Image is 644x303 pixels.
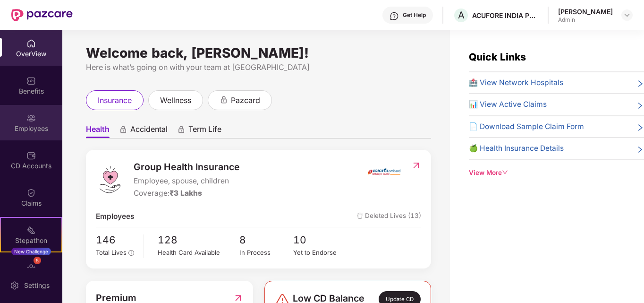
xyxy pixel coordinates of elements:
span: wellness [160,95,191,106]
div: [PERSON_NAME] [558,7,613,16]
span: 📄 Download Sample Claim Form [469,121,584,132]
img: RedirectIcon [411,161,421,170]
img: insurerIcon [366,160,402,183]
span: ₹3 Lakhs [169,189,202,198]
span: 🏥 View Network Hospitals [469,77,563,88]
span: 10 [293,232,347,248]
span: A [458,9,465,21]
div: Coverage: [134,188,240,199]
div: Welcome back, [PERSON_NAME]! [86,49,431,57]
span: 146 [96,232,136,248]
div: Here is what’s going on with your team at [GEOGRAPHIC_DATA] [86,61,431,73]
span: Quick Links [469,51,526,63]
img: svg+xml;base64,PHN2ZyBpZD0iSGVscC0zMngzMiIgeG1sbnM9Imh0dHA6Ly93d3cudzMub3JnLzIwMDAvc3ZnIiB3aWR0aD... [390,11,399,21]
div: ACUFORE INDIA PRIVATE LIMITED [472,11,538,20]
span: Employee, spouse, children [134,175,240,187]
img: svg+xml;base64,PHN2ZyBpZD0iRW5kb3JzZW1lbnRzIiB4bWxucz0iaHR0cDovL3d3dy53My5vcmcvMjAwMC9zdmciIHdpZH... [26,263,36,272]
span: 128 [158,232,239,248]
span: right [636,123,644,132]
div: Admin [558,16,613,24]
span: 8 [239,232,294,248]
div: Stepathon [1,236,61,245]
span: right [636,145,644,154]
span: Employees [96,211,135,222]
img: logo [96,165,124,194]
img: svg+xml;base64,PHN2ZyBpZD0iRHJvcGRvd24tMzJ4MzIiIHhtbG5zPSJodHRwOi8vd3d3LnczLm9yZy8yMDAwL3N2ZyIgd2... [623,11,631,19]
span: Total Lives [96,249,127,256]
img: svg+xml;base64,PHN2ZyBpZD0iSG9tZSIgeG1sbnM9Imh0dHA6Ly93d3cudzMub3JnLzIwMDAvc3ZnIiB3aWR0aD0iMjAiIG... [26,39,36,48]
img: svg+xml;base64,PHN2ZyB4bWxucz0iaHR0cDovL3d3dy53My5vcmcvMjAwMC9zdmciIHdpZHRoPSIyMSIgaGVpZ2h0PSIyMC... [26,225,36,235]
img: svg+xml;base64,PHN2ZyBpZD0iU2V0dGluZy0yMHgyMCIgeG1sbnM9Imh0dHA6Ly93d3cudzMub3JnLzIwMDAvc3ZnIiB3aW... [10,281,19,290]
img: svg+xml;base64,PHN2ZyBpZD0iQ2xhaW0iIHhtbG5zPSJodHRwOi8vd3d3LnczLm9yZy8yMDAwL3N2ZyIgd2lkdGg9IjIwIi... [26,188,36,198]
span: Health [86,124,110,138]
span: insurance [98,95,132,106]
img: svg+xml;base64,PHN2ZyBpZD0iRW1wbG95ZWVzIiB4bWxucz0iaHR0cDovL3d3dy53My5vcmcvMjAwMC9zdmciIHdpZHRoPS... [26,113,36,123]
span: Accidental [130,124,168,138]
div: Settings [21,281,52,290]
span: Term Life [188,124,221,138]
span: pazcard [231,95,260,106]
span: down [502,169,508,176]
span: right [636,101,644,110]
div: In Process [239,248,294,258]
div: 5 [34,257,41,264]
div: Get Help [403,11,426,19]
div: Health Card Available [158,248,239,258]
div: animation [177,125,186,134]
span: Deleted Lives (13) [357,211,421,222]
div: New Challenge [11,248,51,255]
div: animation [220,95,228,104]
span: 📊 View Active Claims [469,99,547,110]
span: 🍏 Health Insurance Details [469,143,564,154]
img: svg+xml;base64,PHN2ZyBpZD0iQmVuZWZpdHMiIHhtbG5zPSJodHRwOi8vd3d3LnczLm9yZy8yMDAwL3N2ZyIgd2lkdGg9Ij... [26,76,36,86]
div: View More [469,168,644,178]
span: right [636,79,644,88]
img: deleteIcon [357,213,363,219]
div: animation [119,125,127,134]
img: New Pazcare Logo [11,9,73,21]
span: info-circle [128,250,134,256]
img: svg+xml;base64,PHN2ZyBpZD0iQ0RfQWNjb3VudHMiIGRhdGEtbmFtZT0iQ0QgQWNjb3VudHMiIHhtbG5zPSJodHRwOi8vd3... [26,151,36,160]
div: Yet to Endorse [293,248,347,258]
span: Group Health Insurance [134,160,240,174]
